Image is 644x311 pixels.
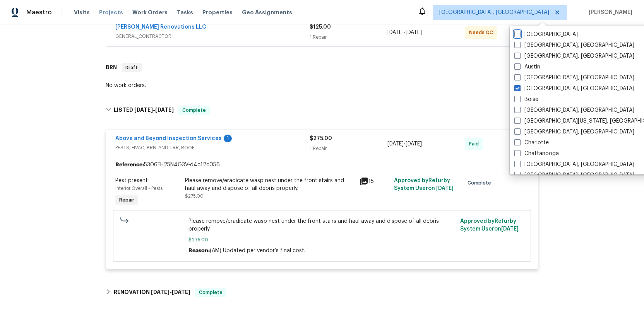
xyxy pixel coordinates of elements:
span: $125.00 [310,24,331,30]
span: Tasks [177,10,193,15]
span: Approved by Refurby System User on [460,219,519,232]
span: [DATE] [387,141,404,147]
span: [DATE] [134,107,153,113]
div: RENOVATION [DATE]-[DATE]Complete [103,283,541,302]
label: [GEOGRAPHIC_DATA], [GEOGRAPHIC_DATA] [514,52,634,60]
label: Charlotte [514,139,549,147]
span: Interior Overall - Pests [115,186,163,191]
span: $275.00 [310,136,332,141]
span: [DATE] [406,30,422,35]
div: 1 Repair [310,145,387,152]
div: LISTED [DATE]-[DATE]Complete [103,98,541,123]
label: [GEOGRAPHIC_DATA], [GEOGRAPHIC_DATA] [514,171,634,179]
span: Projects [99,9,123,16]
span: - [387,29,422,36]
span: Approved by Refurby System User on [394,178,454,191]
span: Work Orders [132,9,168,16]
span: [DATE] [151,289,170,295]
div: 1 [224,135,232,142]
span: - [134,107,174,113]
b: Reference: [115,161,144,169]
span: $275.00 [188,236,456,244]
label: [GEOGRAPHIC_DATA] [514,31,578,38]
div: BRN Draft [103,55,541,80]
span: PESTS, HVAC, BRN_AND_LRR, ROOF [115,144,310,152]
h6: LISTED [114,106,174,115]
div: 15 [359,177,389,186]
a: Above and Beyond Inspection Services [115,136,222,141]
span: [DATE] [406,141,422,147]
span: - [387,140,422,148]
span: Complete [196,289,226,296]
span: Geo Assignments [242,9,292,16]
span: Needs QC [469,29,496,36]
span: [GEOGRAPHIC_DATA], [GEOGRAPHIC_DATA] [439,9,549,16]
label: [GEOGRAPHIC_DATA], [GEOGRAPHIC_DATA] [514,128,634,136]
span: Complete [179,106,209,114]
span: $275.00 [185,194,204,198]
label: [GEOGRAPHIC_DATA], [GEOGRAPHIC_DATA] [514,106,634,114]
label: [GEOGRAPHIC_DATA], [GEOGRAPHIC_DATA] [514,41,634,49]
span: [DATE] [436,186,454,191]
span: Properties [202,9,233,16]
span: GENERAL_CONTRACTOR [115,32,310,40]
span: Visits [74,9,90,16]
span: [DATE] [501,226,519,232]
div: 1 Repair [310,33,387,41]
span: Maestro [26,9,52,16]
span: Draft [122,64,141,72]
h6: BRN [106,63,117,72]
label: Chattanooga [514,150,559,157]
span: Repair [116,196,137,204]
span: (AM) Updated per vendor’s final cost. [210,248,305,253]
span: [DATE] [172,289,190,295]
span: Complete [468,179,494,187]
span: Paid [469,140,482,148]
span: Pest present [115,178,148,183]
span: [DATE] [387,30,404,35]
label: [GEOGRAPHIC_DATA], [GEOGRAPHIC_DATA] [514,85,634,92]
label: [GEOGRAPHIC_DATA], [GEOGRAPHIC_DATA] [514,74,634,82]
span: Please remove/eradicate wasp nest under the front stairs and haul away and dispose of all debris ... [188,217,456,233]
div: 5306FH25N4G3V-d4c12c056 [106,158,538,172]
div: Please remove/eradicate wasp nest under the front stairs and haul away and dispose of all debris ... [185,177,355,192]
span: [PERSON_NAME] [586,9,632,16]
a: [PERSON_NAME] Renovations LLC [115,24,206,30]
div: No work orders. [106,82,538,89]
span: - [151,289,190,295]
h6: RENOVATION [114,288,190,297]
label: [GEOGRAPHIC_DATA], [GEOGRAPHIC_DATA] [514,161,634,168]
span: Reason: [188,248,210,253]
label: Boise [514,96,538,103]
span: [DATE] [155,107,174,113]
label: Austin [514,63,540,71]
